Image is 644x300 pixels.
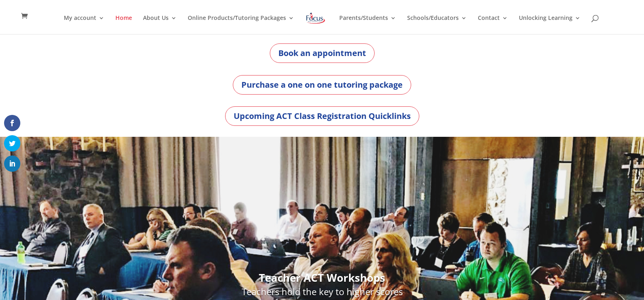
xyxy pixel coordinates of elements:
[478,15,508,34] a: Contact
[270,43,375,63] a: Book an appointment
[233,75,411,95] a: Purchase a one on one tutoring package
[84,287,560,300] h3: Teachers hold the key to higher scores
[407,15,467,34] a: Schools/Educators
[519,15,581,34] a: Unlocking Learning
[143,15,177,34] a: About Us
[225,106,419,126] a: Upcoming ACT Class Registration Quicklinks
[305,11,326,26] img: Focus on Learning
[259,270,385,285] strong: Teacher ACT Workshops
[115,15,132,34] a: Home
[64,15,104,34] a: My account
[339,15,396,34] a: Parents/Students
[188,15,294,34] a: Online Products/Tutoring Packages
